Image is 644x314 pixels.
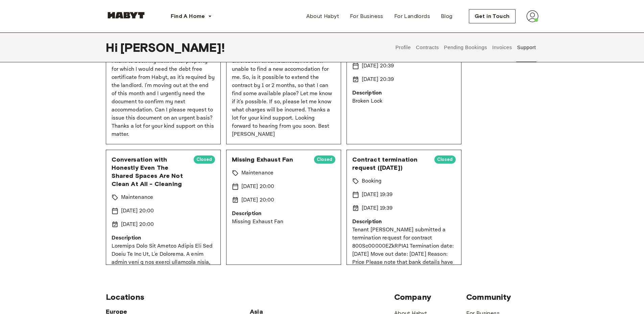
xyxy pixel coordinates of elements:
span: Missing Exhaust Fan [232,155,309,164]
button: Support [516,33,537,62]
p: Tenant [PERSON_NAME] submitted a termination request for contract 800Sc00000EZkRPIA1 Termination ... [352,226,456,291]
p: Hi Team, I have submitted for a rental contract termination for my current accomodation at [GEOGR... [232,25,335,139]
p: [DATE] 19:39 [362,191,393,199]
p: Description [352,218,456,226]
p: Broken Lock [352,97,456,105]
span: Find A Home [171,12,205,20]
span: Contract termination request ([DATE]) [352,155,429,172]
img: Habyt [106,12,146,19]
p: [DATE] 20:39 [362,62,394,70]
a: Blog [435,9,458,23]
span: Closed [194,156,215,163]
p: Description [232,210,335,218]
div: user profile tabs [393,33,538,62]
p: Missing Exhaust Fan [232,218,335,226]
img: avatar [526,10,539,22]
span: About Habyt [306,12,339,20]
button: Get in Touch [469,9,516,23]
button: Pending Bookings [443,33,488,62]
p: [DATE] 20:00 [121,207,154,215]
p: [DATE] 19:39 [362,204,393,212]
p: Maintenance [241,169,274,177]
button: Profile [395,33,412,62]
p: Maintenance [121,193,153,202]
p: [DATE] 20:00 [121,221,154,229]
span: [PERSON_NAME] ! [120,40,225,55]
span: Conversation with Honestly Even The Shared Spaces Are Not Clean At All - Cleaning [112,155,188,188]
span: Closed [314,156,335,163]
span: For Landlords [394,12,430,20]
button: Contracts [415,33,440,62]
p: [DATE] 20:39 [362,76,394,84]
span: Get in Touch [475,12,510,20]
span: Closed [434,156,456,163]
button: Find A Home [165,9,217,23]
p: Description [112,234,215,242]
span: Company [394,292,466,302]
a: For Business [344,9,389,23]
p: I want to book my next rental property for which I would need the debt free certificate from Haby... [112,57,215,139]
span: Blog [441,12,453,20]
p: [DATE] 20:00 [241,183,275,191]
a: For Landlords [389,9,435,23]
span: For Business [350,12,383,20]
span: Locations [106,292,394,302]
span: Hi [106,40,120,55]
p: Booking [362,177,382,185]
p: [DATE] 20:00 [241,196,275,204]
button: Invoices [491,33,512,62]
a: About Habyt [301,9,344,23]
p: Description [352,89,456,97]
span: Community [466,292,538,302]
